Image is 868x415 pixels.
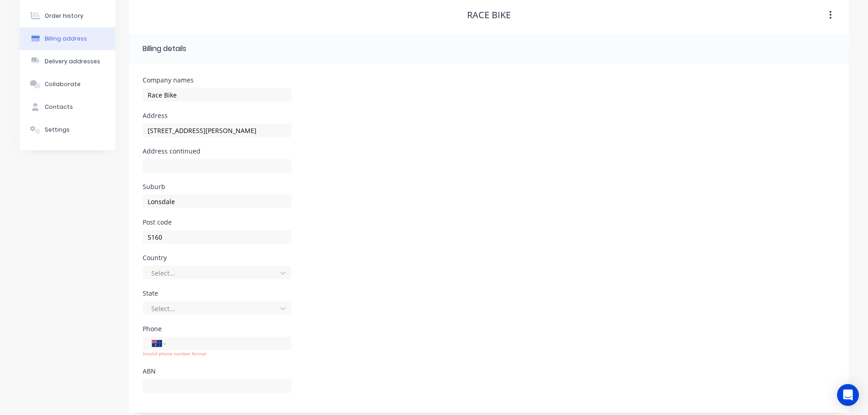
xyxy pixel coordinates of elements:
div: Invalid phone number format [143,350,292,357]
button: Billing address [20,27,115,50]
button: Collaborate [20,73,115,96]
div: Contacts [45,103,73,111]
div: Open Intercom Messenger [837,384,859,406]
div: Billing details [143,43,186,54]
div: Suburb [143,184,292,190]
div: Race Bike [467,10,511,20]
div: Collaborate [45,80,81,88]
div: Billing address [45,35,87,43]
div: Address continued [143,148,292,154]
button: Settings [20,118,115,141]
div: Delivery addresses [45,57,100,66]
div: Post code [143,219,292,225]
div: Address [143,113,292,119]
div: State [143,290,292,297]
div: ABN [143,368,292,374]
div: Company names [143,77,292,83]
div: Order history [45,12,83,20]
div: Country [143,255,292,261]
button: Contacts [20,96,115,118]
div: Phone [143,326,292,332]
div: Settings [45,126,70,134]
button: Delivery addresses [20,50,115,73]
button: Order history [20,5,115,27]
